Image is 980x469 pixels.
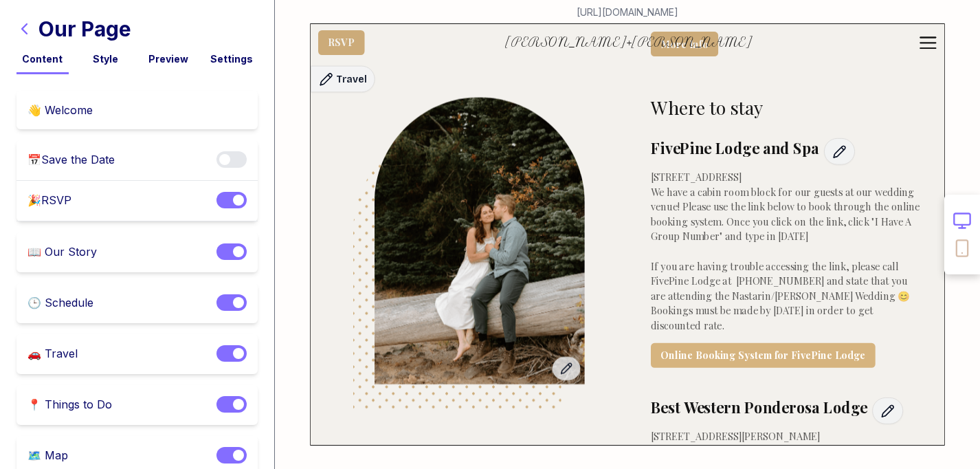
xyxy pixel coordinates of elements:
span: [PERSON_NAME] + [PERSON_NAME] [504,36,753,49]
a: Online Booking System for FivePine Lodge [651,343,876,368]
div: 🕒 Schedule [27,294,93,312]
div: 📍 Things to Do [27,396,112,414]
div: Content [16,52,69,66]
div: 4 min drive from our wedding venue. [651,444,920,459]
div: Where to stay [651,96,920,118]
div: 📅 Save the Date [27,151,115,169]
div: Preview [143,52,195,66]
span: We have a cabin room block for our guests at our wedding venue! Please use the link below to book... [651,185,922,331]
div: Style [80,52,132,66]
div: 📖 Our Story [27,243,97,261]
div: 🎉 RSVP [27,192,71,210]
img: Image [351,56,608,426]
span: Travel [336,72,367,87]
div: [STREET_ADDRESS] [651,170,920,185]
div: Best Western Ponderosa Lodge [651,397,867,424]
div: [STREET_ADDRESS][PERSON_NAME] [651,428,920,444]
div: FivePine Lodge and Spa [651,138,819,165]
div: 🚗 Travel [27,345,78,363]
div: 🗺️ Map [27,447,68,465]
div: 👋 Welcome [27,102,93,118]
button: Travel [311,66,375,93]
a: RSVP [318,30,364,55]
div: Settings [205,52,258,66]
h1: Our Page [38,17,131,41]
